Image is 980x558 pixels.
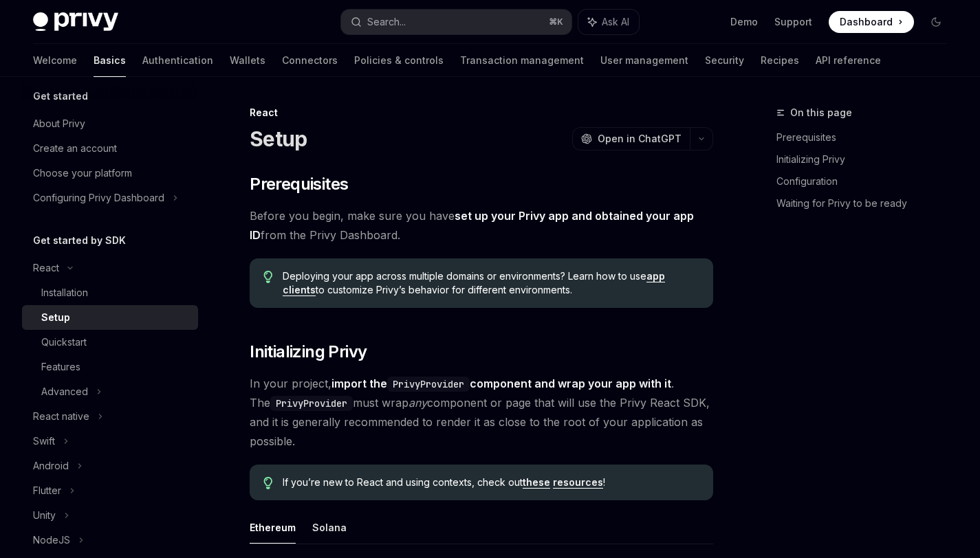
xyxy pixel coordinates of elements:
a: Quickstart [22,330,198,355]
button: Open in ChatGPT [572,127,690,150]
a: Initializing Privy [776,148,958,170]
button: Toggle dark mode [925,11,947,33]
code: PrivyProvider [270,396,353,411]
a: Choose your platform [22,161,198,186]
svg: Tip [263,477,273,489]
div: React [33,260,59,276]
button: Search...⌘K [341,10,571,34]
a: Waiting for Privy to be ready [776,192,958,214]
a: these [523,476,550,489]
div: Create an account [33,140,117,157]
span: Ask AI [602,15,629,29]
svg: Tip [263,271,273,283]
a: Recipes [761,44,799,77]
div: React [250,106,713,120]
div: Choose your platform [33,165,132,181]
div: Setup [41,309,70,326]
span: If you’re new to React and using contexts, check out ! [283,476,700,489]
a: Connectors [282,44,338,77]
button: Solana [312,511,347,544]
div: Flutter [33,482,61,499]
div: Android [33,458,69,474]
a: Basics [94,44,126,77]
span: Prerequisites [250,173,348,195]
span: ⌘ K [549,16,563,27]
strong: import the component and wrap your app with it [331,377,671,390]
div: NodeJS [33,532,70,548]
em: any [409,396,427,410]
a: Demo [730,15,758,29]
a: Welcome [33,44,77,77]
button: Ask AI [578,10,639,34]
span: On this page [790,104,852,121]
div: About Privy [33,115,85,132]
img: dark logo [33,12,118,32]
button: Ethereum [250,511,296,544]
a: Prerequisites [776,126,958,148]
a: About Privy [22,111,198,136]
a: resources [553,476,603,489]
h5: Get started by SDK [33,232,126,249]
a: Configuration [776,170,958,192]
a: Support [774,15,812,29]
span: Dashboard [840,15,893,29]
code: PrivyProvider [387,377,470,392]
a: Authentication [142,44,213,77]
span: Deploying your app across multiple domains or environments? Learn how to use to customize Privy’s... [283,269,700,297]
div: Search... [367,14,406,30]
a: Create an account [22,136,198,161]
span: Initializing Privy [250,341,367,363]
a: User management [600,44,688,77]
a: Features [22,355,198,379]
a: set up your Privy app and obtained your app ID [250,209,694,243]
a: Installation [22,280,198,305]
a: Policies & controls [354,44,444,77]
a: Setup [22,305,198,330]
span: In your project, . The must wrap component or page that will use the Privy React SDK, and it is g... [250,374,713,451]
a: Wallets [230,44,265,77]
div: Advanced [41,383,88,400]
div: Features [41,359,80,375]
a: Transaction management [460,44,584,77]
h1: Setup [250,126,307,151]
div: Unity [33,507,56,524]
span: Open in ChatGPT [598,132,682,146]
div: React native [33,408,89,425]
a: Dashboard [829,11,914,33]
span: Before you begin, make sure you have from the Privy Dashboard. [250,206,713,245]
div: Configuring Privy Dashboard [33,190,164,206]
a: API reference [816,44,881,77]
div: Installation [41,284,88,301]
div: Swift [33,433,55,449]
a: Security [705,44,744,77]
div: Quickstart [41,334,87,350]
